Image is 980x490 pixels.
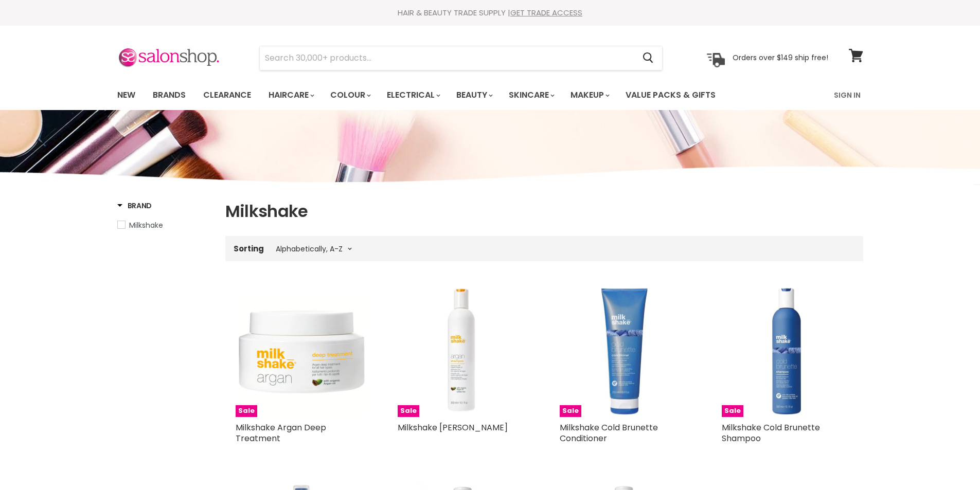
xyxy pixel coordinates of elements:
[236,286,367,417] img: Milkshake Argan Deep Treatment
[560,286,691,417] a: Milkshake Cold Brunette Conditioner Milkshake Cold Brunette Conditioner Sale
[722,422,820,444] a: Milkshake Cold Brunette Shampoo
[225,201,863,222] h1: Milkshake
[560,405,581,417] span: Sale
[449,84,499,106] a: Beauty
[323,84,377,106] a: Colour
[234,244,264,253] label: Sorting
[117,201,152,211] h3: Brand
[110,84,143,106] a: New
[379,84,447,106] a: Electrical
[398,422,508,433] a: Milkshake [PERSON_NAME]
[129,220,163,230] span: Milkshake
[722,286,853,417] a: Milkshake Cold Brunette Shampoo Milkshake Cold Brunette Shampoo Sale
[560,422,658,444] a: Milkshake Cold Brunette Conditioner
[733,53,828,62] p: Orders over $149 ship free!
[236,405,257,417] span: Sale
[828,84,867,106] a: Sign In
[929,442,970,480] iframe: Gorgias live chat messenger
[398,286,529,417] a: Milkshake Argan Shampoo Sale
[560,286,691,417] img: Milkshake Cold Brunette Conditioner
[195,84,259,106] a: Clearance
[635,46,662,70] button: Search
[117,220,212,231] a: Milkshake
[104,80,876,110] nav: Main
[260,46,635,70] input: Search
[261,84,320,106] a: Haircare
[618,84,723,106] a: Value Packs & Gifts
[398,286,529,417] img: Milkshake Argan Shampoo
[510,7,582,18] a: GET TRADE ACCESS
[104,8,876,18] div: HAIR & BEAUTY TRADE SUPPLY |
[722,405,743,417] span: Sale
[259,46,663,70] form: Product
[236,286,367,417] a: Milkshake Argan Deep Treatment Milkshake Argan Deep Treatment Sale
[398,405,419,417] span: Sale
[236,422,326,444] a: Milkshake Argan Deep Treatment
[145,84,193,106] a: Brands
[722,286,853,417] img: Milkshake Cold Brunette Shampoo
[110,80,776,110] ul: Main menu
[501,84,561,106] a: Skincare
[563,84,616,106] a: Makeup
